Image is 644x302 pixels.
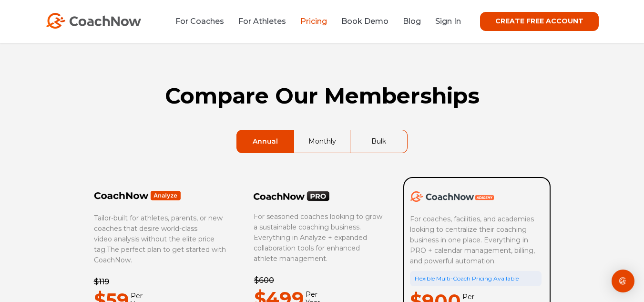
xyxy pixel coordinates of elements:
img: Frame [94,190,181,201]
a: For Coaches [175,17,224,26]
a: Annual [237,130,294,153]
span: Tailor-built for athletes, parents, or new coaches that desire world-class video analysis without... [94,214,223,254]
a: Book Demo [341,17,388,26]
a: Monthly [294,130,350,153]
h1: Compare Our Memberships [93,83,551,109]
a: Pricing [300,17,327,26]
div: Open Intercom Messenger [612,270,634,292]
div: Flexible Multi-Coach Pricing Available [410,271,542,286]
a: For Athletes [238,17,286,26]
img: CoachNow Academy Logo [410,191,494,202]
img: CoachNow Logo [46,13,141,29]
a: Blog [403,17,421,26]
a: Bulk [350,130,407,153]
p: For seasoned coaches looking to grow a sustainable coaching business. Everything in Analyze + exp... [254,211,385,264]
img: CoachNow PRO Logo Black [254,191,330,201]
del: $600 [254,276,274,285]
del: $119 [94,277,109,286]
a: Sign In [435,17,461,26]
a: CREATE FREE ACCOUNT [480,12,599,31]
span: For coaches, facilities, and academies looking to centralize their coaching business in one place... [410,215,537,265]
span: The perfect plan to get started with CoachNow. [94,245,226,264]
